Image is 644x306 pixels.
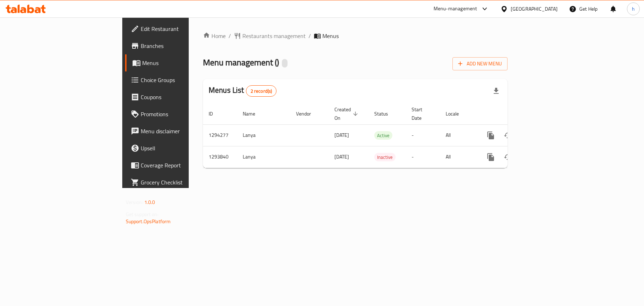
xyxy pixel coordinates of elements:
a: Grocery Checklist [125,174,230,191]
h2: Menus List [209,85,277,97]
span: Add New Menu [458,59,502,68]
button: more [482,149,499,166]
td: Lanya [237,124,290,146]
a: Coverage Report [125,157,230,174]
span: Created On [334,105,360,122]
span: Locale [446,109,468,118]
button: Change Status [499,127,516,144]
span: 1.0.0 [144,198,155,207]
span: h [632,5,635,13]
span: Active [374,131,392,140]
span: Status [374,109,397,118]
a: Restaurants management [234,32,306,40]
div: [GEOGRAPHIC_DATA] [511,5,558,13]
a: Promotions [125,106,230,123]
nav: breadcrumb [203,32,508,40]
a: Upsell [125,140,230,157]
span: [DATE] [334,130,349,140]
span: Promotions [141,110,224,118]
td: All [440,124,477,146]
a: Edit Restaurant [125,20,230,37]
span: Grocery Checklist [141,178,224,187]
span: Branches [141,42,224,50]
a: Branches [125,37,230,54]
table: enhanced table [203,103,556,168]
a: Support.OpsPlatform [126,217,171,226]
span: Coverage Report [141,161,224,170]
a: Menus [125,54,230,71]
a: Menu disclaimer [125,123,230,140]
span: Menu disclaimer [141,127,224,135]
td: - [406,146,440,168]
button: more [482,127,499,144]
span: ID [209,109,222,118]
span: Vendor [296,109,320,118]
span: Edit Restaurant [141,25,224,33]
td: Lanya [237,146,290,168]
span: Coupons [141,93,224,101]
span: Choice Groups [141,76,224,84]
th: Actions [477,103,556,125]
span: Inactive [374,153,396,161]
a: Coupons [125,88,230,106]
span: [DATE] [334,152,349,161]
button: Change Status [499,149,516,166]
div: Menu-management [434,5,477,13]
span: Start Date [412,105,431,122]
td: - [406,124,440,146]
td: All [440,146,477,168]
span: Name [243,109,264,118]
span: 2 record(s) [246,88,277,95]
div: Export file [488,82,505,100]
button: Add New Menu [452,57,508,70]
span: Upsell [141,144,224,152]
span: Menus [142,59,224,67]
li: / [308,32,311,40]
span: Get support on: [126,210,159,219]
div: Total records count [246,85,277,97]
li: / [229,32,231,40]
div: Inactive [374,153,396,161]
span: Version: [126,198,143,207]
span: Menu management ( ) [203,54,279,70]
a: Choice Groups [125,71,230,88]
span: Menus [322,32,339,40]
span: Restaurants management [242,32,306,40]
